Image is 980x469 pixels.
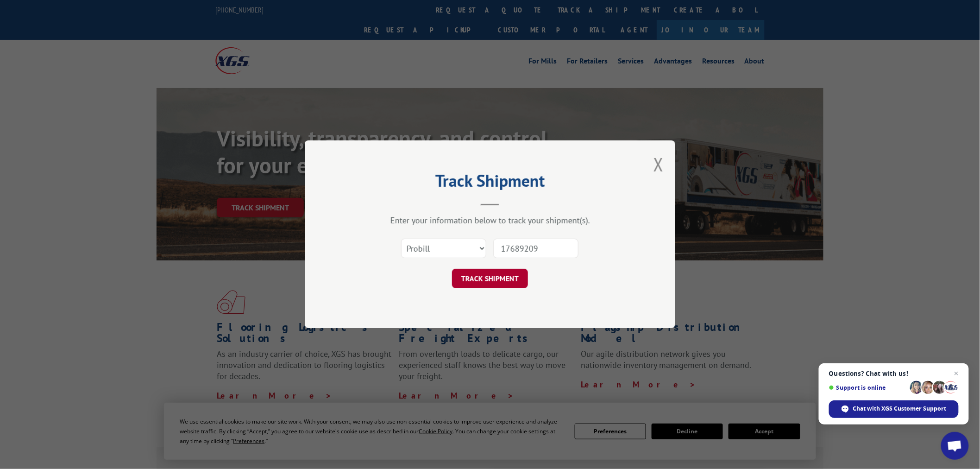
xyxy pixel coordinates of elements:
[829,384,907,391] span: Support is online
[829,400,959,418] div: Chat with XGS Customer Support
[829,370,959,377] span: Questions? Chat with us!
[351,215,629,226] div: Enter your information below to track your shipment(s).
[493,239,578,259] input: Number(s)
[351,174,629,192] h2: Track Shipment
[951,368,962,379] span: Close chat
[653,152,664,177] button: Close modal
[941,432,969,460] div: Open chat
[853,405,947,413] span: Chat with XGS Customer Support
[452,269,528,289] button: TRACK SHIPMENT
